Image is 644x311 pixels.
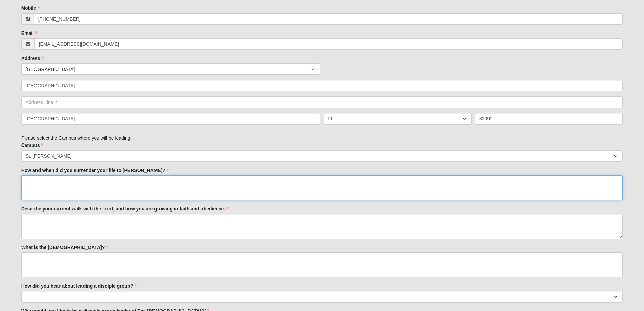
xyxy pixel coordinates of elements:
input: City [21,113,320,125]
input: Address Line 1 [21,80,623,91]
label: Address [21,55,44,62]
label: Describe your current walk with the Lord, and how you are growing in faith and obedience. [21,205,229,212]
label: What is the [DEMOGRAPHIC_DATA]? [21,244,109,251]
label: How did you hear about leading a disciple group? [21,283,137,289]
label: How and when did you surrender your life to [PERSON_NAME]? [21,167,169,174]
input: Address Line 2 [21,96,623,108]
input: Zip [475,113,623,125]
label: Mobile [21,5,40,12]
span: [GEOGRAPHIC_DATA] [26,64,311,75]
label: Campus [21,142,43,149]
label: Email [21,30,37,37]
